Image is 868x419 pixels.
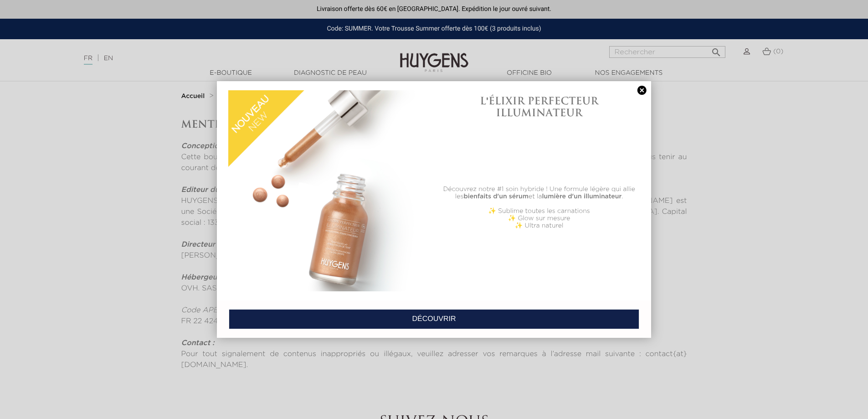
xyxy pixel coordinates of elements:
a: DÉCOUVRIR [229,309,639,329]
p: ✨ Glow sur mesure [439,215,640,222]
p: ✨ Sublime toutes les carnations [439,207,640,215]
b: bienfaits d'un sérum [463,193,529,200]
h1: L'ÉLIXIR PERFECTEUR ILLUMINATEUR [439,95,640,119]
p: Découvrez notre #1 soin hybride ! Une formule légère qui allie les et la . [439,186,640,200]
p: ✨ Ultra naturel [439,222,640,229]
b: lumière d'un illuminateur [542,193,622,200]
